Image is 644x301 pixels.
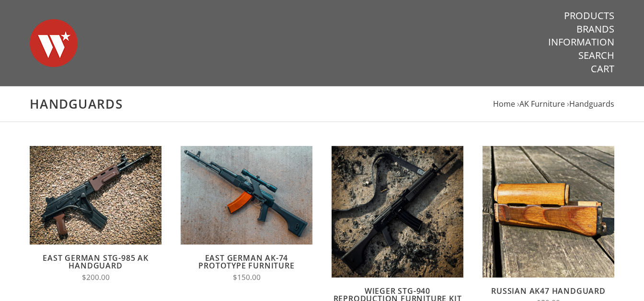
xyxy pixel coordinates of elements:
img: Wieger STG-940 Reproduction Furniture Kit [332,146,463,278]
li: › [567,98,614,111]
img: East German STG-985 AK Handguard [30,146,161,245]
h1: Handguards [30,96,614,112]
a: Information [548,36,614,48]
a: Home [493,99,515,109]
a: Russian AK47 Handguard [491,286,606,296]
a: Search [578,49,614,62]
a: Products [564,10,614,22]
a: East German STG-985 AK Handguard [43,253,149,271]
span: $200.00 [82,272,110,282]
li: › [517,98,565,111]
a: East German AK-74 Prototype Furniture [198,253,294,271]
a: Handguards [569,99,614,109]
img: East German AK-74 Prototype Furniture [181,146,312,245]
a: AK Furniture [519,99,565,109]
img: Warsaw Wood Co. [30,10,78,77]
a: Brands [576,23,614,35]
img: Russian AK47 Handguard [483,146,614,278]
span: $150.00 [233,272,261,282]
a: Cart [591,63,614,75]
